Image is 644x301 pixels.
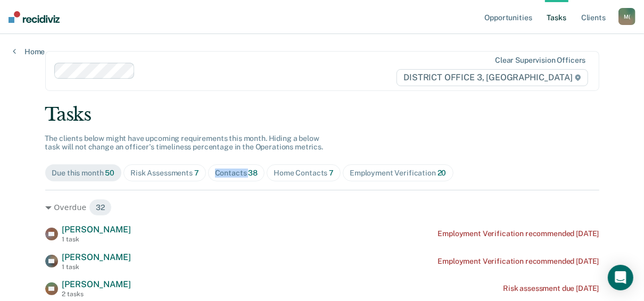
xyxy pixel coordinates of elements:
[89,199,112,216] span: 32
[503,284,599,293] div: Risk assessment due [DATE]
[62,279,131,289] span: [PERSON_NAME]
[130,169,199,178] div: Risk Assessments
[495,56,585,65] div: Clear supervision officers
[105,169,114,177] span: 50
[274,169,334,178] div: Home Contacts
[62,224,131,235] span: [PERSON_NAME]
[62,290,131,298] div: 2 tasks
[52,169,115,178] div: Due this month
[45,199,599,216] div: Overdue 32
[437,169,447,177] span: 20
[194,169,199,177] span: 7
[618,8,635,25] div: M (
[437,229,599,238] div: Employment Verification recommended [DATE]
[62,252,131,262] span: [PERSON_NAME]
[618,8,635,25] button: M(
[45,134,324,152] span: The clients below might have upcoming requirements this month. Hiding a below task will not chang...
[215,169,258,178] div: Contacts
[248,169,258,177] span: 38
[45,104,599,126] div: Tasks
[62,263,131,271] div: 1 task
[350,169,446,178] div: Employment Verification
[13,47,45,56] a: Home
[608,265,633,290] div: Open Intercom Messenger
[437,257,599,266] div: Employment Verification recommended [DATE]
[397,69,588,86] span: DISTRICT OFFICE 3, [GEOGRAPHIC_DATA]
[62,236,131,243] div: 1 task
[329,169,334,177] span: 7
[9,11,60,23] img: Recidiviz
